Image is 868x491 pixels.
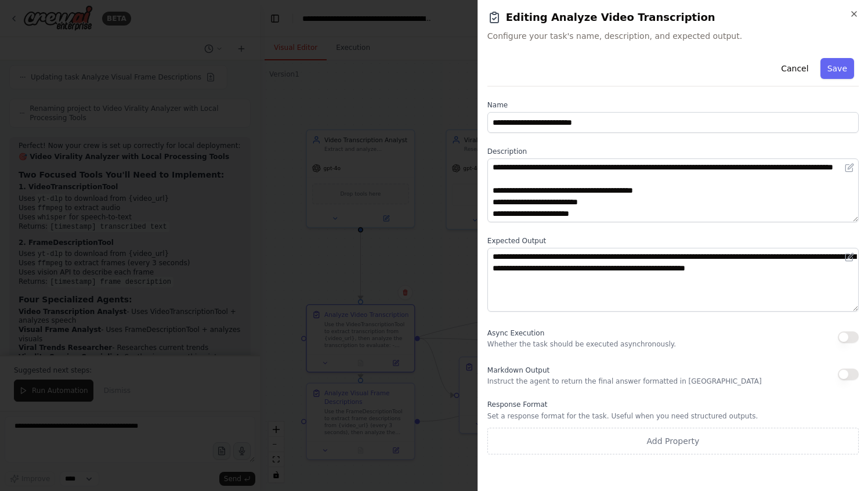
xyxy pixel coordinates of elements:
[487,428,859,454] button: Add Property
[820,58,854,79] button: Save
[487,100,859,110] label: Name
[487,329,544,337] span: Async Execution
[487,340,676,349] p: Whether the task should be executed asynchronously.
[487,30,859,42] span: Configure your task's name, description, and expected output.
[842,161,856,175] button: Open in editor
[487,377,762,386] p: Instruct the agent to return the final answer formatted in [GEOGRAPHIC_DATA]
[487,236,859,245] label: Expected Output
[774,58,815,79] button: Cancel
[487,400,859,409] label: Response Format
[842,250,856,264] button: Open in editor
[487,366,549,374] span: Markdown Output
[487,9,859,26] h2: Editing Analyze Video Transcription
[487,147,859,156] label: Description
[487,411,859,421] p: Set a response format for the task. Useful when you need structured outputs.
